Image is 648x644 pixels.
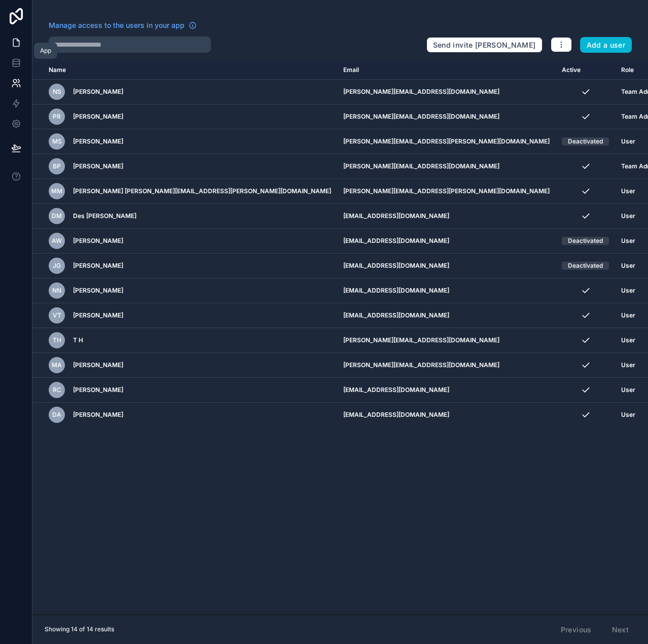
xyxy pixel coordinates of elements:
[337,378,556,403] td: [EMAIL_ADDRESS][DOMAIN_NAME]
[337,278,556,303] td: [EMAIL_ADDRESS][DOMAIN_NAME]
[337,328,556,353] td: [PERSON_NAME][EMAIL_ADDRESS][DOMAIN_NAME]
[337,403,556,427] td: [EMAIL_ADDRESS][DOMAIN_NAME]
[73,336,83,344] span: T H
[337,104,556,129] td: [PERSON_NAME][EMAIL_ADDRESS][DOMAIN_NAME]
[337,80,556,104] td: [PERSON_NAME][EMAIL_ADDRESS][DOMAIN_NAME]
[621,187,635,195] span: User
[337,129,556,154] td: [PERSON_NAME][EMAIL_ADDRESS][PERSON_NAME][DOMAIN_NAME]
[337,254,556,278] td: [EMAIL_ADDRESS][DOMAIN_NAME]
[53,162,61,170] span: BP
[426,37,543,53] button: Send invite [PERSON_NAME]
[337,179,556,204] td: [PERSON_NAME][EMAIL_ADDRESS][PERSON_NAME][DOMAIN_NAME]
[53,88,61,96] span: NS
[53,262,61,270] span: JG
[52,237,62,245] span: AW
[73,137,123,146] span: [PERSON_NAME]
[556,61,615,80] th: Active
[73,386,123,394] span: [PERSON_NAME]
[580,37,632,53] button: Add a user
[621,262,635,270] span: User
[568,237,603,245] div: Deactivated
[73,187,331,195] span: [PERSON_NAME] [PERSON_NAME][EMAIL_ADDRESS][PERSON_NAME][DOMAIN_NAME]
[52,287,61,295] span: NN
[73,311,123,319] span: [PERSON_NAME]
[73,361,123,369] span: [PERSON_NAME]
[52,212,62,220] span: DM
[73,162,123,170] span: [PERSON_NAME]
[621,287,635,295] span: User
[49,20,197,30] a: Manage access to the users in your app
[73,411,123,419] span: [PERSON_NAME]
[337,204,556,229] td: [EMAIL_ADDRESS][DOMAIN_NAME]
[73,237,123,245] span: [PERSON_NAME]
[52,411,61,419] span: DA
[621,237,635,245] span: User
[51,187,62,195] span: Mm
[337,303,556,328] td: [EMAIL_ADDRESS][DOMAIN_NAME]
[337,154,556,179] td: [PERSON_NAME][EMAIL_ADDRESS][DOMAIN_NAME]
[73,113,123,121] span: [PERSON_NAME]
[53,113,61,121] span: PR
[621,311,635,319] span: User
[337,229,556,254] td: [EMAIL_ADDRESS][DOMAIN_NAME]
[568,137,603,146] div: Deactivated
[621,386,635,394] span: User
[73,88,123,96] span: [PERSON_NAME]
[53,311,61,319] span: VT
[621,212,635,220] span: User
[73,287,123,295] span: [PERSON_NAME]
[53,336,61,344] span: TH
[32,61,337,80] th: Name
[53,386,61,394] span: RC
[621,361,635,369] span: User
[621,336,635,344] span: User
[568,262,603,270] div: Deactivated
[32,61,648,615] div: scrollable content
[52,361,62,369] span: MA
[337,61,556,80] th: Email
[40,47,51,55] div: App
[621,411,635,419] span: User
[45,625,114,633] span: Showing 14 of 14 results
[73,262,123,270] span: [PERSON_NAME]
[52,137,62,146] span: MS
[621,137,635,146] span: User
[49,20,185,30] span: Manage access to the users in your app
[337,353,556,378] td: [PERSON_NAME][EMAIL_ADDRESS][DOMAIN_NAME]
[73,212,136,220] span: Des [PERSON_NAME]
